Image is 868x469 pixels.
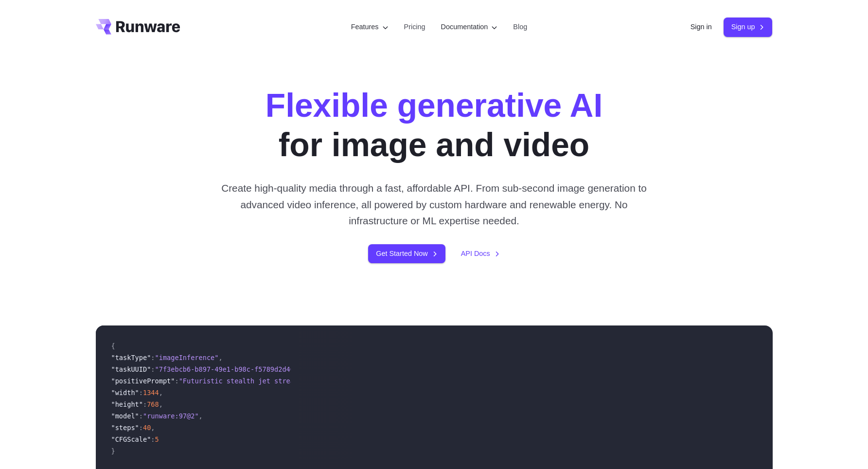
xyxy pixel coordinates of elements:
span: : [139,412,143,420]
strong: Flexible generative AI [266,87,602,124]
span: : [139,424,143,432]
span: , [218,354,222,361]
a: Go to / [96,19,180,35]
span: "width" [111,389,139,397]
span: "taskType" [111,354,151,361]
span: "taskUUID" [111,365,151,373]
span: 1344 [143,389,159,397]
a: Sign in [691,21,712,33]
span: 768 [147,400,159,408]
label: Documentation [441,21,498,33]
h1: for image and video [266,86,602,164]
span: , [151,424,155,432]
span: "Futuristic stealth jet streaking through a neon-lit cityscape with glowing purple exhaust" [179,377,541,385]
span: { [111,342,115,350]
span: : [139,389,143,397]
span: "CFGScale" [111,435,151,443]
a: API Docs [461,248,500,259]
span: "imageInference" [155,354,219,361]
span: : [143,400,147,408]
span: "runware:97@2" [143,412,199,420]
span: : [151,365,155,373]
a: Pricing [404,21,425,33]
span: , [159,389,163,397]
span: "height" [111,400,143,408]
span: "positivePrompt" [111,377,175,385]
span: : [151,354,155,361]
a: Sign up [724,18,773,36]
label: Features [351,21,389,33]
span: "model" [111,412,139,420]
span: : [151,435,155,443]
a: Blog [513,21,527,33]
p: Create high-quality media through a fast, affordable API. From sub-second image generation to adv... [217,180,651,229]
span: "steps" [111,424,139,432]
span: 40 [143,424,151,432]
span: , [199,412,203,420]
span: 5 [155,435,159,443]
span: "7f3ebcb6-b897-49e1-b98c-f5789d2d40d7" [155,365,306,373]
a: Get Started Now [368,244,445,263]
span: , [159,400,163,408]
span: : [175,377,178,385]
span: } [111,447,115,455]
